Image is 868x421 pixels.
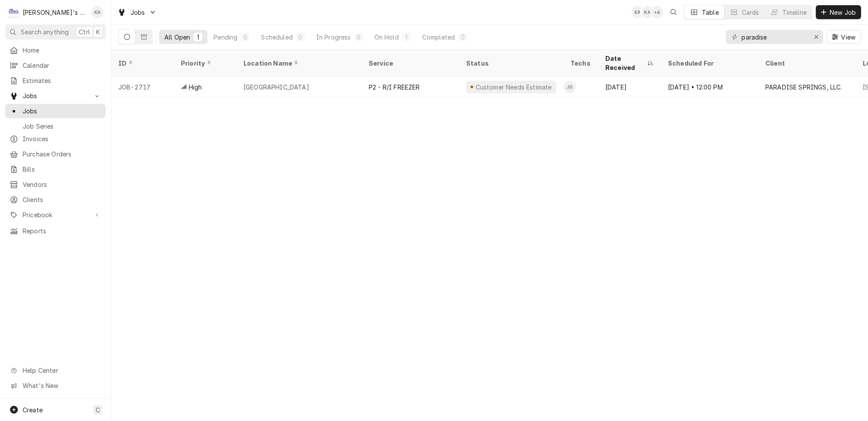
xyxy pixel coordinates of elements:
[23,165,101,174] span: Bills
[5,89,106,103] a: Go to Jobs
[23,180,101,189] span: Vendors
[816,5,861,19] button: New Job
[5,192,106,207] a: Clients
[466,59,555,68] div: Status
[298,33,303,42] div: 0
[8,6,20,18] div: Clay's Refrigeration's Avatar
[374,33,399,42] div: On Hold
[23,122,101,131] span: Job Series
[316,33,351,42] div: In Progress
[460,33,465,42] div: 0
[5,119,106,133] a: Job Series
[23,91,88,100] span: Jobs
[369,83,420,92] div: P2 - R/I FREEZER
[571,59,591,68] div: Techs
[189,83,202,92] span: High
[23,106,101,116] span: Jobs
[564,81,576,93] div: JG
[5,43,106,57] a: Home
[164,33,190,42] div: All Open
[598,76,661,97] div: [DATE]
[641,6,654,18] div: KA
[23,406,43,414] span: Create
[23,76,101,85] span: Estimates
[23,381,100,390] span: What's New
[839,33,857,42] span: View
[422,33,455,42] div: Completed
[96,27,100,36] span: K
[651,6,663,18] div: + 6
[5,208,106,222] a: Go to Pricebook
[631,6,644,18] div: KA
[244,59,353,68] div: Location Name
[96,405,100,414] span: C
[114,5,160,20] a: Go to Jobs
[23,61,101,70] span: Calendar
[23,46,101,55] span: Home
[23,149,101,159] span: Purchase Orders
[702,8,719,17] div: Table
[5,363,106,378] a: Go to Help Center
[244,83,309,92] div: [GEOGRAPHIC_DATA]
[741,30,807,44] input: Keyword search
[5,177,106,192] a: Vendors
[195,33,200,42] div: 1
[23,210,88,219] span: Pricebook
[742,8,759,17] div: Cards
[23,366,100,375] span: Help Center
[5,58,106,73] a: Calendar
[111,76,174,97] div: JOB-2717
[8,6,20,18] div: C
[79,27,90,36] span: Ctrl
[261,33,292,42] div: Scheduled
[782,8,807,17] div: Timeline
[23,195,101,204] span: Clients
[369,59,451,68] div: Service
[605,54,645,72] div: Date Received
[23,8,87,17] div: [PERSON_NAME]'s Refrigeration
[661,76,758,97] div: [DATE] • 12:00 PM
[5,104,106,118] a: Jobs
[5,147,106,161] a: Purchase Orders
[21,27,69,36] span: Search anything
[641,6,654,18] div: Korey Austin's Avatar
[118,59,165,68] div: ID
[5,132,106,146] a: Invoices
[765,83,842,92] div: PARADISE SPRINGS, LLC.
[668,59,750,68] div: Scheduled For
[5,378,106,393] a: Go to What's New
[91,6,103,18] div: Korey Austin's Avatar
[809,30,823,44] button: Erase input
[667,5,681,19] button: Open search
[564,81,576,93] div: Johnny Guerra's Avatar
[130,8,145,17] span: Jobs
[828,8,858,17] span: New Job
[404,33,409,42] div: 1
[23,134,101,143] span: Invoices
[91,6,103,18] div: KA
[181,59,228,68] div: Priority
[765,59,847,68] div: Client
[5,224,106,238] a: Reports
[827,30,861,44] button: View
[631,6,644,18] div: Korey Austin's Avatar
[23,226,101,235] span: Reports
[214,33,237,42] div: Pending
[474,83,552,92] div: Customer Needs Estimate
[356,33,361,42] div: 0
[5,73,106,88] a: Estimates
[5,162,106,176] a: Bills
[243,33,248,42] div: 0
[5,24,106,40] button: Search anythingCtrlK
